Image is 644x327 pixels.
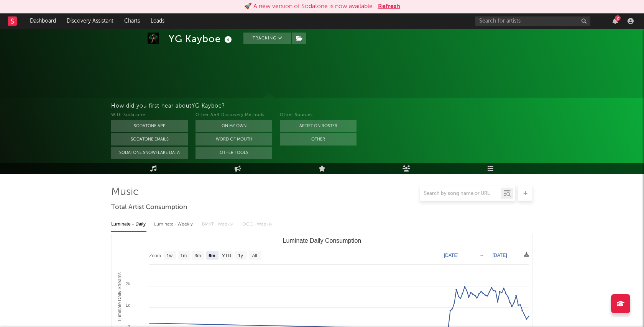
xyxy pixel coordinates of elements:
div: Other Sources [280,111,356,120]
button: On My Own [195,120,272,132]
text: YTD [222,253,231,258]
text: 1k [125,303,130,307]
text: Zoom [149,253,161,258]
text: [DATE] [493,253,507,258]
div: Luminate - Weekly [154,218,194,231]
span: Total Artist Consumption [111,203,187,212]
text: 1w [167,253,173,258]
a: Dashboard [25,13,61,29]
text: Luminate Daily Streams [117,272,122,321]
input: Search by song name or URL [420,191,501,197]
text: 3m [195,253,201,258]
div: How did you first hear about YG Kayboe ? [111,101,644,111]
text: → [480,253,484,258]
text: 2k [125,281,130,286]
a: Discovery Assistant [61,13,119,29]
button: Sodatone Snowflake Data [111,147,188,159]
button: 2 [613,18,618,24]
text: [DATE] [444,253,458,258]
button: Word Of Mouth [195,133,272,146]
button: Sodatone Emails [111,133,188,146]
text: 6m [209,253,215,258]
text: All [252,253,257,258]
div: YG Kayboe [169,33,234,45]
a: Charts [119,13,145,29]
a: Leads [145,13,170,29]
div: Luminate - Daily [111,218,146,231]
div: With Sodatone [111,111,188,120]
button: Sodatone App [111,120,188,132]
text: 1m [181,253,187,258]
button: Other Tools [195,147,272,159]
input: Search for artists [475,16,590,26]
button: Tracking [243,33,291,44]
div: 2 [615,15,621,21]
button: Other [280,133,356,146]
text: Luminate Daily Consumption [283,237,361,244]
div: 🚀 A new version of Sodatone is now available. [244,2,374,11]
button: Refresh [378,2,400,11]
text: 1y [238,253,243,258]
div: Other A&R Discovery Methods [195,111,272,120]
button: Artist on Roster [280,120,356,132]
